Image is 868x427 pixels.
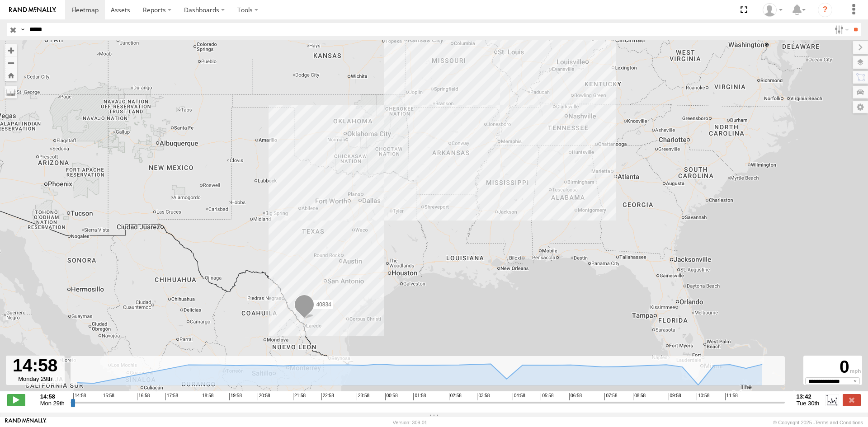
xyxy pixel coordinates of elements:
img: rand-logo.svg [9,7,56,13]
span: 22:58 [321,393,334,400]
span: 15:58 [102,393,114,400]
span: Tue 30th Sep 2025 [797,400,820,407]
label: Search Query [19,23,26,36]
span: 16:58 [137,393,150,400]
div: Version: 309.01 [393,420,427,425]
div: 0 [805,357,861,377]
i: ? [818,3,832,17]
label: Search Filter Options [831,23,850,36]
button: Zoom in [5,44,17,56]
button: Zoom out [5,56,17,69]
label: Play/Stop [7,394,25,406]
span: 03:58 [477,393,490,400]
label: Measure [5,86,17,99]
div: © Copyright 2025 - [773,420,863,425]
span: 09:58 [669,393,681,400]
span: 07:58 [604,393,617,400]
span: 21:58 [293,393,306,400]
span: 11:58 [725,393,738,400]
span: 06:58 [569,393,582,400]
span: 18:58 [201,393,213,400]
span: 40834 [316,301,331,307]
span: 00:58 [385,393,398,400]
span: Mon 29th Sep 2025 [40,400,65,407]
span: 02:58 [449,393,462,400]
span: 19:58 [229,393,242,400]
span: 23:58 [357,393,369,400]
span: 17:58 [165,393,178,400]
strong: 14:58 [40,393,65,400]
a: Terms and Conditions [815,420,863,425]
span: 10:58 [697,393,709,400]
span: 04:58 [513,393,525,400]
strong: 13:42 [797,393,820,400]
label: Map Settings [853,101,868,113]
label: Close [843,394,861,406]
span: 01:58 [413,393,426,400]
span: 05:58 [541,393,553,400]
span: 08:58 [633,393,646,400]
div: Carlos Ortiz [759,3,786,17]
a: Visit our Website [5,418,47,427]
button: Zoom Home [5,69,17,81]
span: 20:58 [258,393,270,400]
span: 14:58 [73,393,86,400]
